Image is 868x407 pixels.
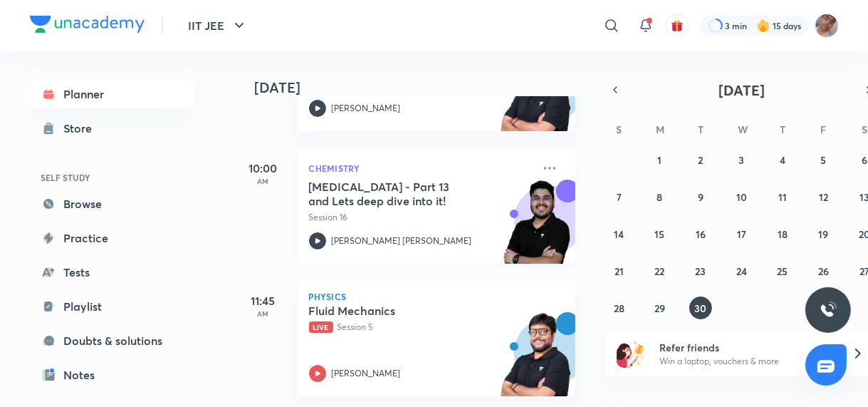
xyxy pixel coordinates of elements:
button: September 15, 2025 [649,222,671,245]
a: Playlist [30,292,195,321]
button: September 25, 2025 [771,259,794,282]
div: Store [64,120,101,137]
button: September 19, 2025 [812,222,835,245]
abbr: September 5, 2025 [820,153,826,167]
abbr: September 26, 2025 [818,264,829,278]
span: Live [309,321,333,333]
h5: Fluid Mechanics [309,304,486,318]
a: Planner [30,80,195,108]
h6: SELF STUDY [30,165,195,190]
abbr: September 1, 2025 [658,153,662,167]
h5: 11:45 [235,292,292,309]
p: AM [235,309,292,318]
abbr: Friday [820,123,826,136]
p: Session 5 [309,321,533,334]
button: September 23, 2025 [689,259,712,282]
abbr: September 16, 2025 [696,227,706,241]
a: Doubts & solutions [30,326,195,355]
a: Store [30,114,195,143]
abbr: September 10, 2025 [736,190,747,204]
button: September 22, 2025 [649,259,671,282]
abbr: September 15, 2025 [655,227,665,241]
button: September 14, 2025 [607,222,630,245]
button: September 26, 2025 [812,259,835,282]
button: September 24, 2025 [730,259,753,282]
button: September 2, 2025 [689,148,712,171]
button: September 5, 2025 [812,148,835,171]
abbr: September 24, 2025 [736,264,747,278]
h6: Refer friends [659,340,835,355]
p: Physics [309,292,564,301]
button: September 3, 2025 [730,148,753,171]
p: [PERSON_NAME] [332,102,401,115]
img: streak [756,19,770,33]
abbr: September 22, 2025 [655,264,665,278]
button: September 7, 2025 [607,185,630,208]
button: September 18, 2025 [771,222,794,245]
abbr: September 21, 2025 [615,264,624,278]
abbr: September 6, 2025 [862,153,867,167]
button: September 10, 2025 [730,185,753,208]
img: Company Logo [30,16,145,33]
abbr: September 9, 2025 [698,190,704,204]
abbr: Thursday [780,123,785,136]
h5: Hydrocarbons - Part 13 and Lets deep dive into it! [309,180,486,208]
abbr: Tuesday [698,123,704,136]
button: avatar [666,14,689,37]
h4: [DATE] [255,79,590,96]
abbr: September 2, 2025 [699,153,704,167]
img: referral [617,339,645,368]
button: September 21, 2025 [607,259,630,282]
abbr: September 17, 2025 [737,227,746,241]
button: IIT JEE [180,11,256,40]
a: Tests [30,258,195,287]
button: September 11, 2025 [771,185,794,208]
img: ttu [820,302,837,319]
abbr: September 12, 2025 [819,190,828,204]
abbr: September 11, 2025 [778,190,787,204]
abbr: September 18, 2025 [778,227,788,241]
button: September 16, 2025 [689,222,712,245]
a: Browse [30,190,195,218]
abbr: September 14, 2025 [614,227,624,241]
abbr: September 30, 2025 [695,302,707,315]
a: Practice [30,224,195,252]
button: September 4, 2025 [771,148,794,171]
abbr: September 23, 2025 [696,264,706,278]
abbr: September 4, 2025 [780,153,785,167]
img: avatar [671,19,684,32]
button: September 17, 2025 [730,222,753,245]
img: unacademy [497,180,575,278]
a: Notes [30,361,195,389]
button: September 8, 2025 [649,185,671,208]
abbr: September 28, 2025 [614,302,624,315]
abbr: Wednesday [738,123,748,136]
abbr: September 3, 2025 [738,153,744,167]
abbr: Sunday [616,123,622,136]
abbr: Monday [657,123,665,136]
p: [PERSON_NAME] [PERSON_NAME] [332,235,472,247]
abbr: September 25, 2025 [777,264,788,278]
h5: 10:00 [235,160,292,177]
a: Company Logo [30,16,145,36]
button: September 30, 2025 [689,297,712,319]
abbr: Saturday [862,123,867,136]
span: [DATE] [718,81,765,100]
abbr: September 19, 2025 [818,227,828,241]
p: AM [235,177,292,185]
p: Win a laptop, vouchers & more [659,355,835,368]
abbr: September 29, 2025 [654,302,665,315]
button: September 28, 2025 [607,297,630,319]
button: September 1, 2025 [649,148,671,171]
p: [PERSON_NAME] [332,367,401,380]
button: September 9, 2025 [689,185,712,208]
abbr: September 7, 2025 [617,190,622,204]
abbr: September 8, 2025 [657,190,663,204]
p: Session 16 [309,211,533,224]
button: [DATE] [625,80,859,100]
img: unacademy [497,47,575,145]
p: Chemistry [309,160,533,177]
button: September 29, 2025 [649,297,671,319]
button: September 12, 2025 [812,185,835,208]
img: Rahul 2026 [815,14,839,38]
